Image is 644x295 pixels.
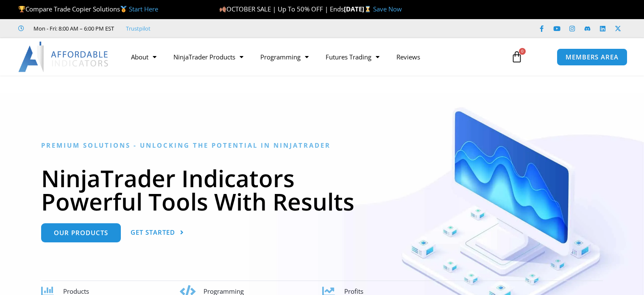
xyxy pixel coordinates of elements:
[41,166,603,213] h1: NinjaTrader Indicators Powerful Tools With Results
[41,223,121,242] a: Our Products
[126,23,151,34] a: Trustpilot
[220,6,226,12] img: 🍂
[365,6,371,12] img: ⌛
[31,23,114,34] span: Mon - Fri: 8:00 AM – 6:00 PM EST
[519,48,526,55] span: 0
[219,5,343,13] span: OCTOBER SALE | Up To 50% OFF | Ends
[317,47,388,67] a: Futures Trading
[41,141,603,149] h6: Premium Solutions - Unlocking the Potential in NinjaTrader
[557,48,627,66] a: MEMBERS AREA
[566,54,619,60] span: MEMBERS AREA
[18,5,158,13] span: Compare Trade Copier Solutions
[373,5,402,13] a: Save Now
[252,47,317,67] a: Programming
[165,47,252,67] a: NinjaTrader Products
[344,5,373,13] strong: [DATE]
[123,47,165,67] a: About
[123,47,502,67] nav: Menu
[19,6,25,12] img: 🏆
[18,42,109,72] img: LogoAI | Affordable Indicators – NinjaTrader
[129,5,158,13] a: Start Here
[120,6,127,12] img: 🥇
[131,229,175,236] span: Get Started
[54,230,108,236] span: Our Products
[498,45,535,69] a: 0
[131,223,184,242] a: Get Started
[388,47,429,67] a: Reviews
